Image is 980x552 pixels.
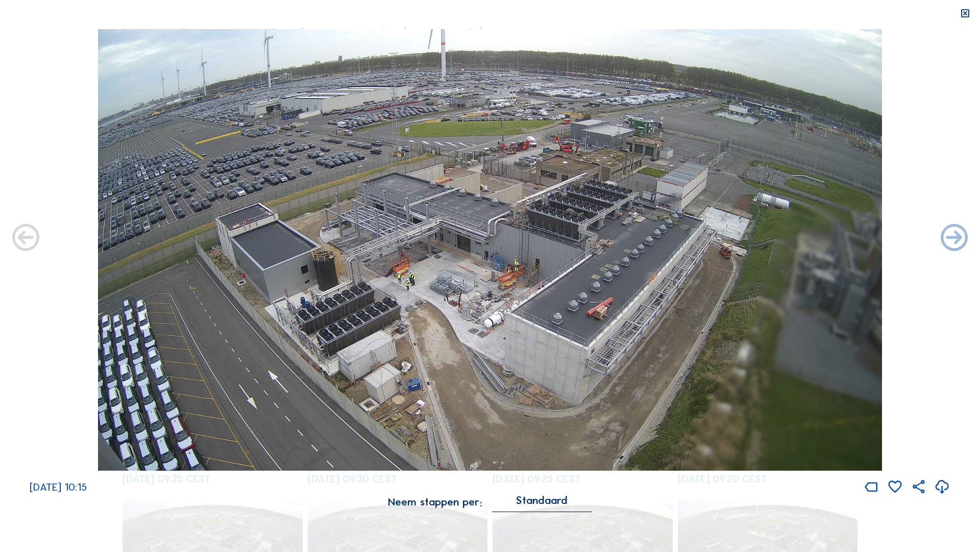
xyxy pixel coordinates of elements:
img: Image [98,29,882,471]
i: Back [938,222,970,255]
div: Standaard [516,496,568,505]
div: Standaard [492,496,592,512]
span: [DATE] 10:15 [30,480,87,494]
div: Neem stappen per: [388,497,482,508]
i: Forward [10,222,42,255]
